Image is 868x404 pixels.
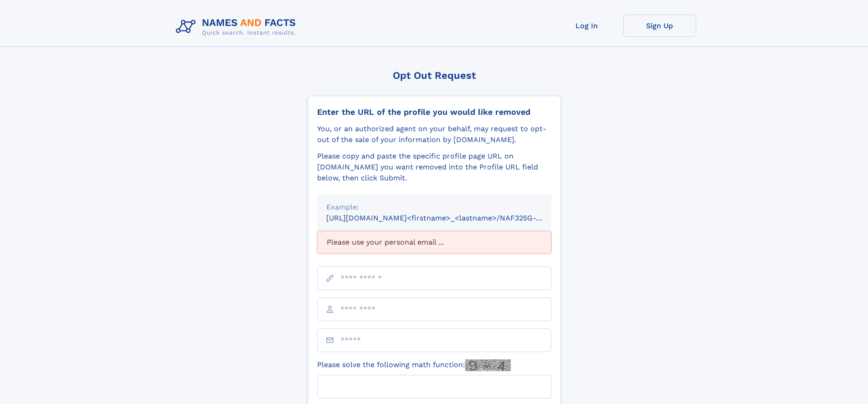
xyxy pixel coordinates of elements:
img: Logo Names and Facts [172,15,303,39]
div: Please use your personal email ... [317,231,551,254]
div: Enter the URL of the profile you would like removed [317,107,551,117]
label: Please solve the following math function: [317,359,511,371]
div: Please copy and paste the specific profile page URL on [DOMAIN_NAME] you want removed into the Pr... [317,151,551,184]
small: [URL][DOMAIN_NAME]<firstname>_<lastname>/NAF325G-xxxxxxxx [326,214,569,222]
div: Opt Out Request [308,70,561,81]
a: Sign Up [623,15,696,37]
div: You, or an authorized agent on your behalf, may request to opt-out of the sale of your informatio... [317,123,551,145]
a: Log In [550,15,623,37]
div: Example: [326,202,542,213]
